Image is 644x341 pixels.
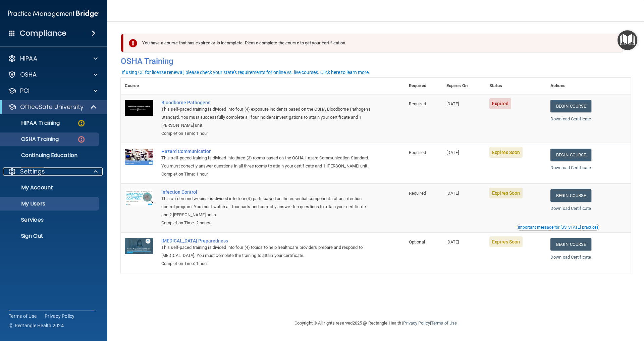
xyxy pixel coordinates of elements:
div: You have a course that has expired or is incomplete. Please complete the course to get your certi... [123,34,623,52]
a: Begin Course [550,189,591,202]
p: Services [4,217,96,223]
div: Completion Time: 2 hours [161,219,371,227]
span: [DATE] [446,101,459,106]
a: Download Certificate [550,116,591,121]
h4: Compliance [20,29,66,38]
th: Course [121,78,157,94]
div: Important message for [US_STATE] practices [518,225,598,229]
span: Expires Soon [489,236,523,247]
p: My Users [4,200,96,207]
a: OfficeSafe University [8,103,97,111]
div: Copyright © All rights reserved 2025 @ Rectangle Health | | [253,312,498,334]
span: Optional [409,239,425,244]
a: Hazard Communication [161,149,371,154]
div: This self-paced training is divided into four (4) exposure incidents based on the OSHA Bloodborne... [161,105,371,129]
a: Settings [8,167,98,176]
a: Infection Control [161,189,371,195]
button: Open Resource Center [618,30,637,50]
p: PCI [20,87,30,95]
a: Download Certificate [550,165,591,170]
a: Bloodborne Pathogens [161,100,371,105]
a: Terms of Use [431,320,457,326]
button: Read this if you are a dental practitioner in the state of CA [517,224,599,231]
p: OSHA [20,71,37,79]
th: Actions [546,78,631,94]
img: exclamation-circle-solid-danger.72ef9ffc.png [129,39,137,47]
div: This self-paced training is divided into three (3) rooms based on the OSHA Hazard Communication S... [161,154,371,170]
p: OfficeSafe University [20,103,84,111]
div: Completion Time: 1 hour [161,170,371,178]
div: If using CE for license renewal, please check your state's requirements for online vs. live cours... [122,70,370,75]
p: Settings [20,167,45,176]
span: Expires Soon [489,147,523,158]
div: Completion Time: 1 hour [161,260,371,268]
a: Download Certificate [550,255,591,260]
a: Begin Course [550,238,591,251]
button: If using CE for license renewal, please check your state's requirements for online vs. live cours... [121,69,371,76]
span: [DATE] [446,150,459,155]
a: Terms of Use [9,313,37,319]
p: My Account [4,184,96,191]
a: Privacy Policy [403,320,430,326]
div: This on-demand webinar is divided into four (4) parts based on the essential components of an inf... [161,195,371,219]
a: [MEDICAL_DATA] Preparedness [161,238,371,243]
a: Privacy Policy [45,313,75,319]
span: Expired [489,98,511,109]
p: Continuing Education [4,152,96,159]
div: This self-paced training is divided into four (4) topics to help healthcare providers prepare and... [161,243,371,260]
span: Required [409,191,426,196]
span: Ⓒ Rectangle Health 2024 [9,322,64,329]
th: Status [485,78,546,94]
span: [DATE] [446,191,459,196]
a: Begin Course [550,149,591,161]
a: Begin Course [550,100,591,112]
p: Sign Out [4,233,96,239]
img: danger-circle.6113f641.png [77,135,86,144]
span: Required [409,101,426,106]
span: Expires Soon [489,188,523,198]
h4: OSHA Training [121,56,631,66]
img: PMB logo [8,7,99,21]
span: Required [409,150,426,155]
a: Download Certificate [550,206,591,211]
th: Required [405,78,442,94]
p: OSHA Training [4,136,59,143]
p: HIPAA Training [4,120,60,126]
p: HIPAA [20,54,37,63]
a: HIPAA [8,54,98,63]
img: warning-circle.0cc9ac19.png [77,119,86,127]
div: Completion Time: 1 hour [161,129,371,138]
a: OSHA [8,71,98,79]
th: Expires On [442,78,485,94]
a: PCI [8,87,98,95]
span: [DATE] [446,239,459,244]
